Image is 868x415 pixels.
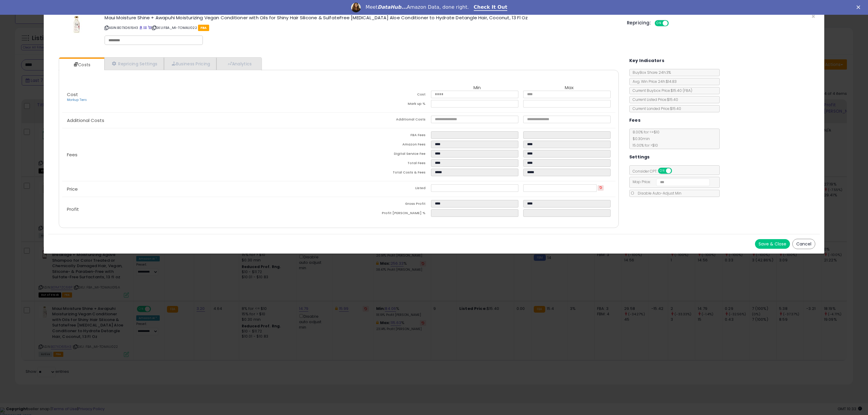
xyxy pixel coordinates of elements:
td: Listed [339,184,431,194]
span: 15.00 % for > $10 [630,143,658,148]
i: DataHub... [378,4,407,10]
td: Amazon Fees [339,141,431,150]
span: ON [655,21,663,26]
a: BuyBox page [139,25,143,30]
div: Meet Amazon Data, done right. [366,4,469,10]
a: All offer listings [143,25,147,30]
td: Total Costs & Fees [339,169,431,178]
p: Price [62,187,339,192]
td: Digital Service Fee [339,150,431,159]
a: Business Pricing [164,58,217,70]
h3: Maui Moisture Shine + Awapuhi Moisturizing Vegan Conditioner with Oils for Shiny Hair Silicone & ... [105,15,618,20]
a: Your listing only [148,25,151,30]
p: Additional Costs [62,118,339,123]
span: $15.40 [671,88,692,93]
span: FBA [198,25,209,31]
a: Costs [59,59,104,71]
td: Total Fees [339,159,431,169]
span: Current Landed Price: $15.40 [630,106,681,111]
a: Repricing Settings [104,58,164,70]
span: Current Listed Price: $15.40 [630,97,678,102]
span: Disable Auto-Adjust Min [635,191,681,196]
span: OFF [671,168,681,173]
button: Cancel [792,239,815,249]
div: Close [857,5,863,9]
img: Profile image for Georgie [351,3,361,12]
td: Mark up % [339,100,431,109]
span: Avg. Win Price 24h: $14.83 [630,79,677,84]
p: Fees [62,152,339,157]
th: Min [431,85,523,91]
td: Profit [PERSON_NAME] % [339,209,431,219]
p: Profit [62,207,339,212]
p: Cost [62,92,339,102]
h5: Fees [629,117,641,124]
a: Check It Out [474,4,508,11]
span: $0.30 min [630,136,650,141]
td: FBA Fees [339,131,431,141]
a: Analytics [216,58,261,70]
span: Map Price: [630,179,710,184]
span: Consider CPT: [630,169,680,174]
th: Max [523,85,615,91]
span: ( FBA ) [683,88,692,93]
span: × [811,12,815,21]
h5: Key Indicators [629,57,665,64]
span: OFF [668,21,678,26]
p: ASIN: B07XD615H3 | SKU: FBA_MI-TOMAU022 [105,23,618,33]
span: BuyBox Share 24h: 3% [630,70,671,75]
h5: Settings [629,153,650,161]
button: Save & Close [755,239,790,249]
td: Additional Costs [339,116,431,125]
img: 41DvEsJT+7L._SL60_.jpg [68,15,86,33]
a: Markup Tiers [67,98,87,102]
span: ON [659,168,666,173]
td: Gross Profit [339,200,431,209]
td: Cost [339,91,431,100]
span: Current Buybox Price: [630,88,692,93]
h5: Repricing: [627,20,651,25]
span: 8.00 % for <= $10 [630,129,659,148]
